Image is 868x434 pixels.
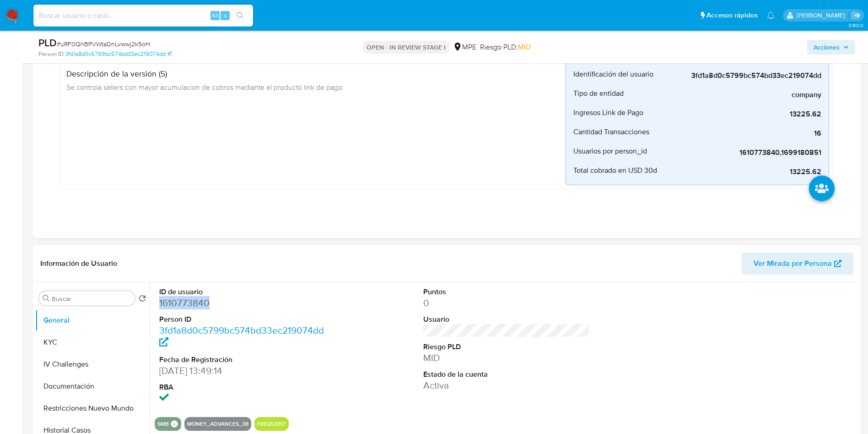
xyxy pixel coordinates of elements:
[35,375,150,397] button: Documentación
[159,314,326,324] dt: Person ID
[767,11,775,19] a: Notificaciones
[35,397,150,419] button: Restricciones Nuevo Mundo
[38,50,64,58] b: Person ID
[423,369,590,379] dt: Estado de la cuenta
[814,40,840,55] span: Acciones
[797,11,848,20] p: antonio.rossel@mercadolibre.com
[159,364,326,377] dd: [DATE] 13:49:14
[423,314,590,324] dt: Usuario
[52,295,131,303] input: Buscar
[57,39,150,49] span: # uRF0QhBPVWtaDnLvwwj2k5oH
[742,253,853,275] button: Ver Mirada por Persona
[35,353,150,375] button: IV Challenges
[754,253,832,275] span: Ver Mirada por Persona
[43,295,50,302] button: Buscar
[363,41,449,54] p: OPEN - IN REVIEW STAGE I
[423,287,590,297] dt: Puntos
[852,11,861,20] a: Salir
[453,42,476,52] div: MPE
[518,42,531,52] span: MID
[807,40,855,55] button: Acciones
[35,309,150,331] button: General
[423,342,590,352] dt: Riesgo PLD
[65,50,172,58] a: 3fd1a8d0c5799bc574bd33ec219074dd
[423,352,590,364] dd: MID
[706,11,758,20] span: Accesos rápidos
[159,382,326,392] dt: RBA
[211,11,219,20] span: Alt
[848,22,863,29] span: 3.160.0
[33,10,253,22] input: Buscar usuario o caso...
[159,324,324,350] a: 3fd1a8d0c5799bc574bd33ec219074dd
[159,297,326,309] dd: 1610773840
[139,295,146,305] button: Volver al orden por defecto
[66,82,342,92] span: Se controla sellers con mayor acumulacion de cobros mediante el producto link de pago
[423,379,590,392] dd: Activa
[40,259,117,268] h1: Información de Usuario
[35,331,150,353] button: KYC
[66,69,342,79] h4: Descripción de la versión (5)
[423,297,590,309] dd: 0
[224,11,226,20] span: s
[480,42,531,52] span: Riesgo PLD:
[159,355,326,365] dt: Fecha de Registración
[231,9,249,22] button: search-icon
[38,35,57,50] b: PLD
[159,287,326,297] dt: ID de usuario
